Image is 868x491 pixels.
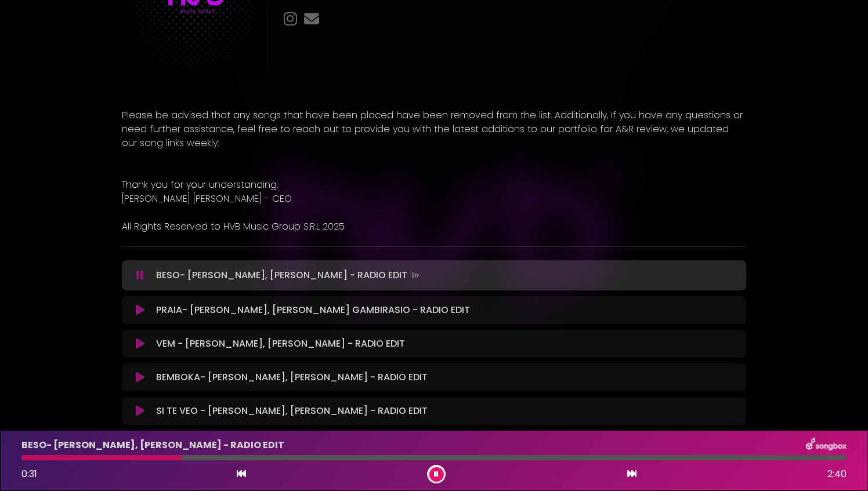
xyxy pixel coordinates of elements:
p: PRAIA- [PERSON_NAME], [PERSON_NAME] GAMBIRASIO - RADIO EDIT [156,303,470,317]
p: VEM - [PERSON_NAME], [PERSON_NAME] - RADIO EDIT [156,337,405,351]
p: BESO- [PERSON_NAME], [PERSON_NAME] - RADIO EDIT [156,267,424,283]
p: [PERSON_NAME] [PERSON_NAME] - CEO [122,192,746,206]
span: 0:31 [21,467,37,481]
img: waveform4.gif [407,267,424,283]
p: SI TE VEO - [PERSON_NAME], [PERSON_NAME] - RADIO EDIT [156,404,428,418]
p: All Rights Reserved to HVB Music Group S.R.L 2025 [122,220,746,234]
img: songbox-logo-white.png [806,438,847,453]
p: BESO- [PERSON_NAME], [PERSON_NAME] - RADIO EDIT [21,438,284,452]
p: Please be advised that any songs that have been placed have been removed from the list. Additiona... [122,108,746,150]
p: BEMBOKA- [PERSON_NAME], [PERSON_NAME] - RADIO EDIT [156,370,428,384]
p: Thank you for your understanding. [122,178,746,192]
span: 2:40 [827,467,847,481]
